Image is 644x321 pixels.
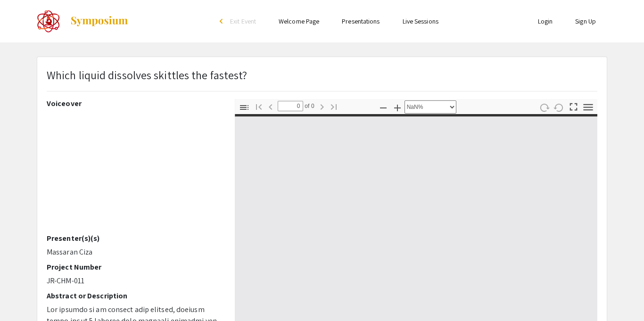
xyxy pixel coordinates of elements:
[37,9,60,33] img: The 2022 CoorsTek Denver Metro Regional Science and Engineering Fair
[326,99,342,113] button: Go to Last Page
[47,66,247,83] p: Which liquid dissolves skittles the fastest?
[70,16,129,27] img: Symposium by ForagerOne
[405,100,456,114] select: Zoom
[251,99,267,113] button: Go to First Page
[389,100,405,114] button: Zoom In
[580,100,596,114] button: Tools
[236,100,252,114] button: Toggle Sidebar
[278,101,303,111] input: Page
[538,17,553,25] a: Login
[566,99,582,113] button: Switch to Presentation Mode
[303,101,314,111] span: of 0
[37,9,129,33] a: The 2022 CoorsTek Denver Metro Regional Science and Engineering Fair
[279,17,319,25] a: Welcome Page
[263,99,279,113] button: Previous Page
[230,17,256,25] span: Exit Event
[537,100,553,114] button: Rotate Clockwise
[47,234,221,243] h2: Presenter(s)(s)
[375,100,391,114] button: Zoom Out
[220,18,225,24] div: arrow_back_ios
[47,275,221,287] p: JR-CHM-011
[47,99,221,108] h2: Voiceover
[575,17,596,25] a: Sign Up
[47,263,221,272] h2: Project Number
[314,99,330,113] button: Next Page
[551,100,567,114] button: Rotate Counterclockwise
[342,17,380,25] a: Presentations
[403,17,438,25] a: Live Sessions
[47,247,221,258] p: Massaran Ciza
[47,291,221,300] h2: Abstract or Description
